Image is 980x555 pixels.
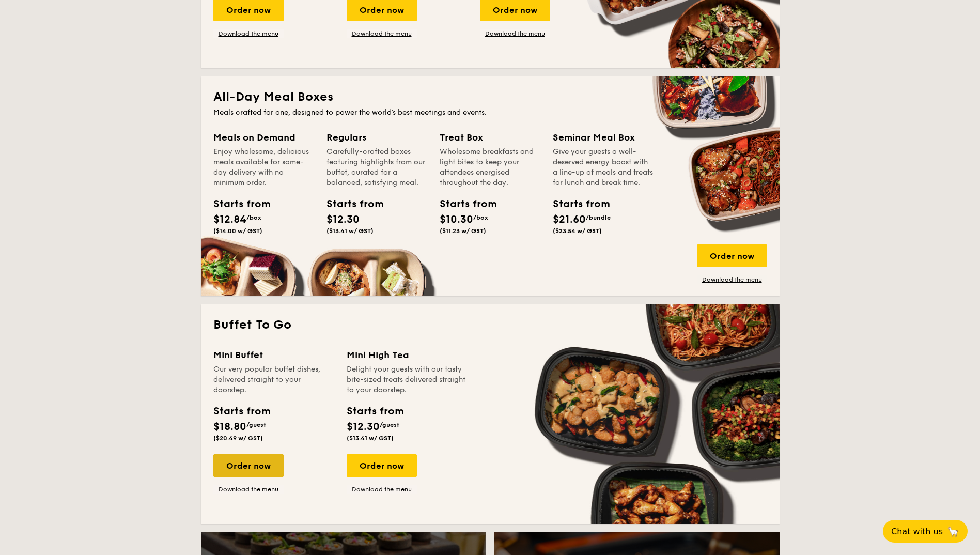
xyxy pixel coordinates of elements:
[347,364,468,395] div: Delight your guests with our tasty bite-sized treats delivered straight to your doorstep.
[213,364,334,395] div: Our very popular buffet dishes, delivered straight to your doorstep.
[697,244,767,267] div: Order now
[213,130,314,145] div: Meals on Demand
[697,275,767,284] a: Download the menu
[213,196,260,212] div: Starts from
[213,404,270,419] div: Starts from
[883,520,968,543] button: Chat with us🦙
[553,147,654,188] div: Give your guests a well-deserved energy boost with a line-up of meals and treats for lunch and br...
[440,227,486,235] span: ($11.23 w/ GST)
[347,421,380,433] span: $12.30
[347,454,417,477] div: Order now
[213,147,314,188] div: Enjoy wholesome, delicious meals available for same-day delivery with no minimum order.
[347,435,394,442] span: ($13.41 w/ GST)
[553,196,599,212] div: Starts from
[553,213,586,226] span: $21.60
[480,29,550,38] a: Download the menu
[246,214,261,221] span: /box
[213,213,246,226] span: $12.84
[473,214,488,221] span: /box
[213,89,767,105] h2: All-Day Meal Boxes
[326,196,373,212] div: Starts from
[213,435,263,442] span: ($20.49 w/ GST)
[326,227,374,235] span: ($13.41 w/ GST)
[213,348,334,362] div: Mini Buffet
[326,130,427,145] div: Regulars
[326,147,427,188] div: Carefully-crafted boxes featuring highlights from our buffet, curated for a balanced, satisfying ...
[213,29,284,38] a: Download the menu
[213,317,767,333] h2: Buffet To Go
[380,421,399,428] span: /guest
[347,485,417,494] a: Download the menu
[213,421,246,433] span: $18.80
[553,130,654,145] div: Seminar Meal Box
[440,147,540,188] div: Wholesome breakfasts and light bites to keep your attendees energised throughout the day.
[947,526,959,537] span: 🦙
[440,196,486,212] div: Starts from
[586,214,611,221] span: /bundle
[213,227,262,235] span: ($14.00 w/ GST)
[246,421,266,428] span: /guest
[440,213,473,226] span: $10.30
[213,107,767,118] div: Meals crafted for one, designed to power the world's best meetings and events.
[347,29,417,38] a: Download the menu
[347,348,468,362] div: Mini High Tea
[326,213,360,226] span: $12.30
[891,527,943,536] span: Chat with us
[213,485,284,494] a: Download the menu
[440,130,540,145] div: Treat Box
[347,404,403,419] div: Starts from
[213,454,284,477] div: Order now
[553,227,602,235] span: ($23.54 w/ GST)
